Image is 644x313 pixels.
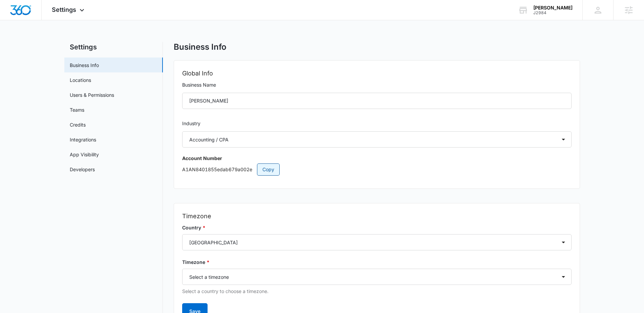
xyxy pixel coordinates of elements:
label: Timezone [182,259,572,266]
p: Select a country to choose a timezone. [182,288,572,295]
strong: Account Number [182,155,222,161]
a: Teams [70,106,84,113]
a: Credits [70,121,86,128]
h2: Global Info [182,69,572,78]
label: Business Name [182,81,572,89]
h2: Settings [64,42,163,52]
h2: Timezone [182,211,572,221]
label: Country [182,224,572,231]
div: account name [533,5,573,10]
a: Integrations [70,136,96,143]
a: Locations [70,76,91,84]
a: Business Info [70,62,99,69]
span: Copy [262,166,274,173]
h1: Business Info [174,42,227,52]
a: Users & Permissions [70,91,114,98]
div: account id [533,10,573,15]
button: Copy [257,163,280,176]
a: Developers [70,166,95,173]
a: App Visibility [70,151,99,158]
p: A1AN8401855edab679a002e [182,163,572,176]
span: Settings [52,6,76,13]
label: Industry [182,120,572,127]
